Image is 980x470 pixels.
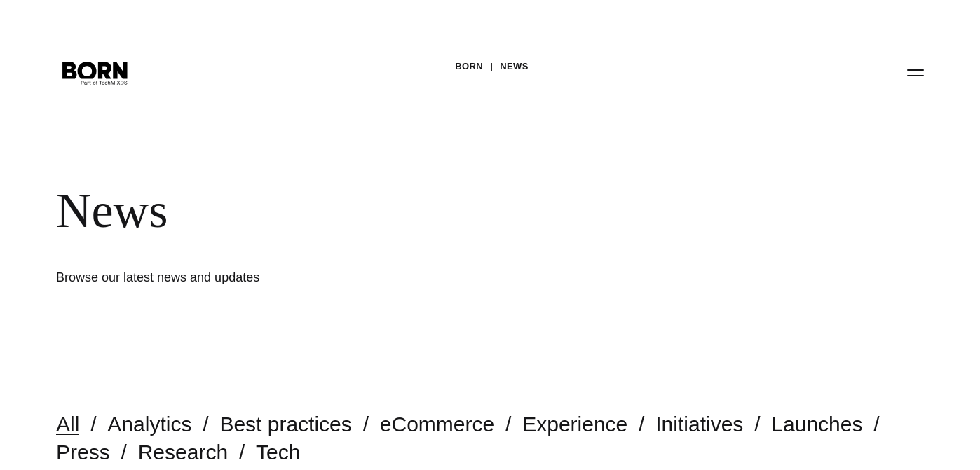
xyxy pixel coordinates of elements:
a: All [56,413,79,436]
a: eCommerce [380,413,494,436]
button: Open [899,57,932,87]
a: BORN [455,56,483,77]
a: Best practices [219,413,351,436]
a: Analytics [107,413,191,436]
h1: Browse our latest news and updates [56,268,477,287]
a: Initiatives [655,413,743,436]
a: Tech [256,441,300,464]
div: News [56,182,855,240]
a: Launches [771,413,862,436]
a: Experience [522,413,627,436]
a: Research [138,441,228,464]
a: Press [56,441,110,464]
a: News [500,56,529,77]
